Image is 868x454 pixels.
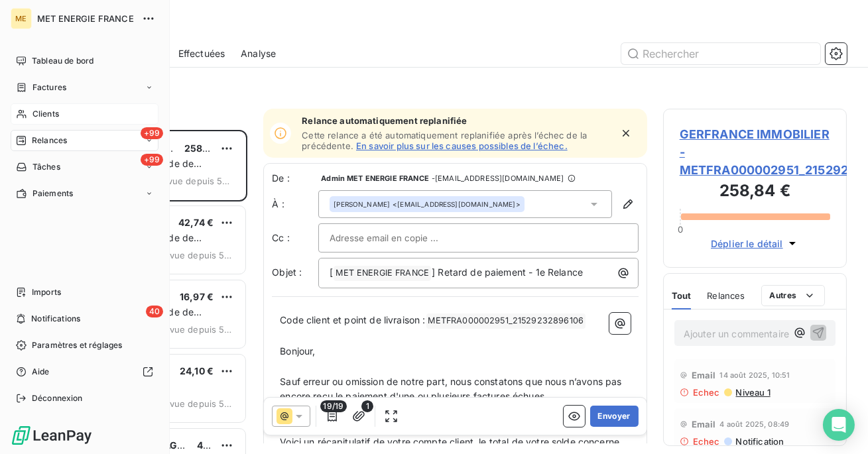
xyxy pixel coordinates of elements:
[37,13,134,24] span: MET ENERGIE FRANCE
[356,141,568,151] a: En savoir plus sur les causes possibles de l’échec.
[141,154,163,166] span: +99
[11,361,158,382] a: Aide
[32,286,61,298] span: Imports
[692,419,716,429] span: Email
[32,161,60,173] span: Tâches
[280,345,315,357] span: Bonjour,
[321,174,429,182] span: Admin MET ENERGIE FRANCE
[178,47,225,60] span: Effectuées
[432,174,564,182] span: - [EMAIL_ADDRESS][DOMAIN_NAME]
[693,436,720,447] span: Echec
[302,130,587,151] span: Cette relance a été automatiquement replanifiée après l’échec de la précédente.
[735,436,784,447] span: Notification
[11,130,158,151] a: +99Relances
[680,125,830,179] span: GERFRANCE IMMOBILIER - METFRA000002951_21529232896106
[823,409,855,441] div: Open Intercom Messenger
[693,387,720,398] span: Echec
[280,376,624,402] span: Sauf erreur ou omission de notre part, nous constatons que nous n’avons pas encore reçu le paieme...
[241,47,276,60] span: Analyse
[678,224,683,235] span: 0
[334,199,520,209] div: <[EMAIL_ADDRESS][DOMAIN_NAME]>
[11,335,158,356] a: Paramètres et réglages
[32,108,59,120] span: Clients
[334,266,431,281] span: MET ENERGIE FRANCE
[361,400,373,412] span: 1
[155,324,235,335] span: prévue depuis 583 jours
[32,188,73,199] span: Paiements
[32,55,93,67] span: Tableau de bord
[707,236,803,251] button: Déplier le détail
[590,406,639,427] button: Envoyer
[11,156,158,178] a: +99Tâches
[330,266,333,278] span: [
[11,282,158,303] a: Imports
[426,313,586,329] span: METFRA000002951_21529232896106
[272,172,318,185] span: De :
[141,127,163,139] span: +99
[184,142,227,154] span: 258,84 €
[32,82,66,93] span: Factures
[32,366,50,378] span: Aide
[621,43,820,64] input: Rechercher
[180,291,214,302] span: 16,97 €
[280,314,425,325] span: Code client et point de livraison :
[302,115,611,126] span: Relance automatiquement replanifiée
[155,398,235,409] span: prévue depuis 578 jours
[272,198,318,211] label: À :
[707,290,745,301] span: Relances
[720,420,790,428] span: 4 août 2025, 08:49
[761,285,826,306] button: Autres
[146,306,163,317] span: 40
[11,77,158,98] a: Factures
[32,135,67,146] span: Relances
[197,439,237,451] span: 467,65 €
[11,183,158,204] a: Paiements
[11,425,93,446] img: Logo LeanPay
[180,365,214,376] span: 24,10 €
[11,8,32,29] div: ME
[432,266,583,278] span: ] Retard de paiement - 1e Relance
[334,199,390,209] span: [PERSON_NAME]
[153,176,235,186] span: prévue depuis 587 jours
[680,179,830,205] h3: 258,84 €
[320,400,347,412] span: 19/19
[178,217,214,228] span: 42,74 €
[32,392,83,404] span: Déconnexion
[735,387,771,398] span: Niveau 1
[272,266,302,278] span: Objet :
[11,103,158,125] a: Clients
[692,370,716,380] span: Email
[720,371,790,379] span: 14 août 2025, 10:51
[672,290,692,301] span: Tout
[32,339,122,351] span: Paramètres et réglages
[31,313,80,325] span: Notifications
[711,237,783,251] span: Déplier le détail
[330,228,472,248] input: Adresse email en copie ...
[272,231,318,245] label: Cc :
[11,50,158,72] a: Tableau de bord
[155,250,235,260] span: prévue depuis 583 jours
